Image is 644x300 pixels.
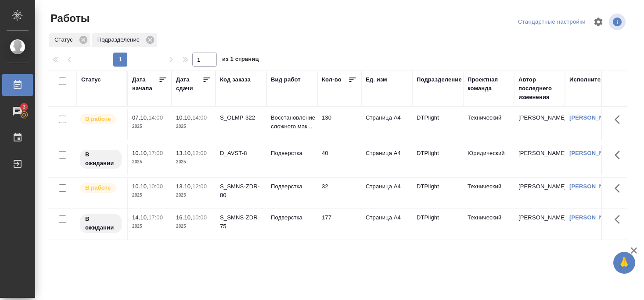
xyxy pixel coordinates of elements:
div: Подразделение [92,33,157,47]
p: 2025 [176,191,211,200]
a: [PERSON_NAME] [569,183,618,190]
p: В ожидании [85,150,116,168]
td: [PERSON_NAME] [514,178,565,208]
td: [PERSON_NAME] [514,109,565,140]
div: Исполнитель назначен, приступать к работе пока рано [79,213,122,234]
div: Исполнитель выполняет работу [79,182,122,194]
p: 2025 [132,191,167,200]
a: [PERSON_NAME] [569,214,618,221]
p: 10.10, [132,183,148,190]
button: 🙏 [613,252,635,274]
td: Технический [463,178,514,208]
button: Здесь прячутся важные кнопки [609,209,630,230]
p: 07.10, [132,114,148,121]
td: Технический [463,209,514,240]
td: 130 [317,109,361,140]
button: Здесь прячутся важные кнопки [609,109,630,130]
td: Страница А4 [361,145,412,175]
p: 2025 [132,158,167,166]
td: DTPlight [412,145,463,175]
td: 40 [317,145,361,175]
div: Исполнитель [569,75,608,84]
span: из 1 страниц [222,54,259,67]
div: Исполнитель выполняет работу [79,113,122,125]
p: 2025 [132,122,167,131]
span: 3 [17,102,31,111]
td: DTPlight [412,109,463,140]
p: 13.10, [176,150,192,156]
p: В работе [85,184,111,192]
td: DTPlight [412,209,463,240]
p: 2025 [176,222,211,231]
td: 32 [317,178,361,208]
p: Подразделение [97,35,143,44]
td: 177 [317,209,361,240]
p: Подверстка [271,149,313,158]
div: Ед. изм [366,75,387,84]
div: Дата сдачи [176,75,202,93]
p: Восстановление сложного мак... [271,113,313,131]
span: Работы [48,11,90,25]
p: 2025 [176,122,211,131]
div: Дата начала [132,75,158,93]
td: Страница А4 [361,209,412,240]
p: 17:00 [148,150,163,156]
div: D_AVST-8 [220,149,262,158]
p: 16.10, [176,214,192,221]
a: [PERSON_NAME] [569,114,618,121]
p: 14:00 [192,114,207,121]
button: Здесь прячутся важные кнопки [609,145,630,166]
a: [PERSON_NAME] [569,150,618,156]
p: В ожидании [85,215,116,232]
button: Здесь прячутся важные кнопки [609,178,630,199]
p: 13.10, [176,183,192,190]
p: В работе [85,115,111,124]
p: 10.10, [132,150,148,156]
td: Страница А4 [361,178,412,208]
span: Настроить таблицу [588,11,609,32]
p: 2025 [132,222,167,231]
p: 14:00 [148,114,163,121]
p: Статус [54,35,76,44]
span: 🙏 [617,254,632,272]
div: Подразделение [417,75,462,84]
td: [PERSON_NAME] [514,209,565,240]
div: S_OLMP-322 [220,113,262,122]
p: 10:00 [148,183,163,190]
div: Статус [81,75,101,84]
p: 10:00 [192,214,207,221]
td: DTPlight [412,178,463,208]
div: split button [516,15,588,29]
p: Подверстка [271,182,313,191]
div: Код заказа [220,75,251,84]
p: 12:00 [192,150,207,156]
p: 12:00 [192,183,207,190]
span: Посмотреть информацию [609,14,627,30]
div: Проектная команда [468,75,510,93]
p: 17:00 [148,214,163,221]
div: S_SMNS-ZDR-80 [220,182,262,200]
div: S_SMNS-ZDR-75 [220,213,262,231]
td: Страница А4 [361,109,412,140]
td: Юридический [463,145,514,175]
td: Технический [463,109,514,140]
p: Подверстка [271,213,313,222]
p: 14.10, [132,214,148,221]
div: Статус [49,33,90,47]
p: 2025 [176,158,211,166]
a: 3 [2,100,33,122]
div: Вид работ [271,75,301,84]
div: Кол-во [322,75,342,84]
td: [PERSON_NAME] [514,145,565,175]
p: 10.10, [176,114,192,121]
div: Автор последнего изменения [518,75,561,102]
